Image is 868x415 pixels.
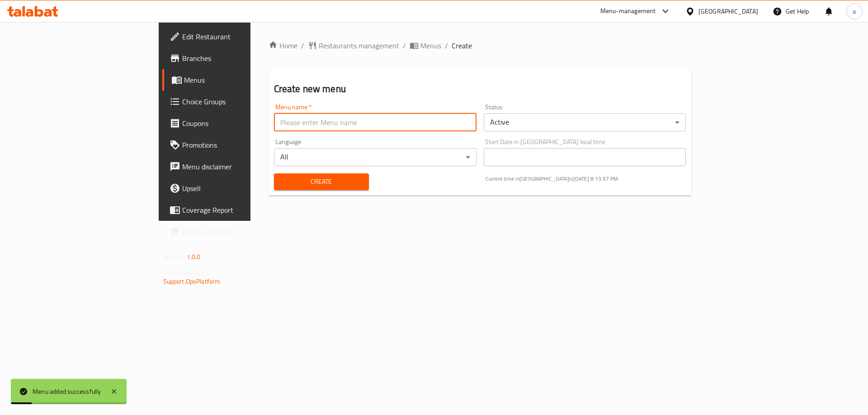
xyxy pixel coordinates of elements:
[182,140,297,150] span: Promotions
[162,177,304,199] a: Upsell
[410,40,441,51] a: Menus
[162,26,304,47] a: Edit Restaurant
[162,156,304,177] a: Menu disclaimer
[184,75,297,85] span: Menus
[33,387,101,396] div: Menu added successfully
[162,134,304,156] a: Promotions
[162,91,304,112] a: Choice Groups
[281,176,362,187] span: Create
[182,53,297,64] span: Branches
[403,40,406,51] li: /
[274,148,476,166] div: All
[182,183,297,194] span: Upsell
[319,40,399,51] span: Restaurants management
[484,113,686,131] div: Active
[162,221,304,242] a: Grocery Checklist
[698,6,758,16] div: [GEOGRAPHIC_DATA]
[162,199,304,221] a: Coverage Report
[182,118,297,129] span: Coupons
[182,31,297,42] span: Edit Restaurant
[486,175,686,183] p: Current time in [GEOGRAPHIC_DATA] is [DATE] 8:13:57 PM
[308,40,399,51] a: Restaurants management
[182,226,297,237] span: Grocery Checklist
[274,173,369,190] button: Create
[163,275,221,287] a: Support.OpsPlatform
[445,40,448,51] li: /
[162,47,304,69] a: Branches
[853,6,856,16] span: a
[163,251,185,263] span: Version:
[274,113,476,131] input: Please enter Menu name
[274,82,686,96] h2: Create new menu
[187,251,201,263] span: 1.0.0
[162,69,304,91] a: Menus
[600,6,656,17] div: Menu-management
[163,266,205,278] span: Get support on:
[182,205,297,215] span: Coverage Report
[269,40,692,51] nav: breadcrumb
[162,112,304,134] a: Coupons
[182,161,297,172] span: Menu disclaimer
[420,40,441,51] span: Menus
[452,40,472,51] span: Create
[182,96,297,107] span: Choice Groups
